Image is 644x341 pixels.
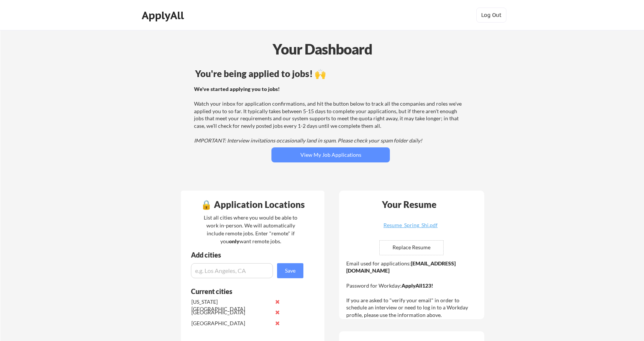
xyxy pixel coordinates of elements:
strong: We've started applying you to jobs! [194,86,280,92]
div: 🔒 Application Locations [183,200,323,209]
div: [US_STATE][GEOGRAPHIC_DATA] [191,298,271,313]
div: ApplyAll [142,9,186,22]
div: You're being applied to jobs! 🙌 [195,69,466,78]
div: Resume_Spring_Shi.pdf [366,223,455,228]
div: Add cities [191,252,305,258]
div: Current cities [191,288,295,295]
div: List all cities where you would be able to work in-person. We will automatically include remote j... [199,214,302,245]
strong: only [229,238,239,244]
div: Email used for applications: Password for Workday: If you are asked to "verify your email" in ord... [346,260,479,319]
button: Log Out [476,8,506,23]
div: [GEOGRAPHIC_DATA] [191,320,271,327]
div: Your Dashboard [1,38,644,60]
a: Resume_Spring_Shi.pdf [366,223,455,234]
button: Save [277,263,303,278]
input: e.g. Los Angeles, CA [191,263,273,278]
div: Your Resume [372,200,446,209]
strong: [EMAIL_ADDRESS][DOMAIN_NAME] [346,260,456,274]
div: Watch your inbox for application confirmations, and hit the button below to track all the compani... [194,85,465,144]
strong: ApplyAll123! [402,282,433,289]
div: [GEOGRAPHIC_DATA] [191,309,271,316]
em: IMPORTANT: Interview invitations occasionally land in spam. Please check your spam folder daily! [194,137,422,144]
button: View My Job Applications [271,147,390,162]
